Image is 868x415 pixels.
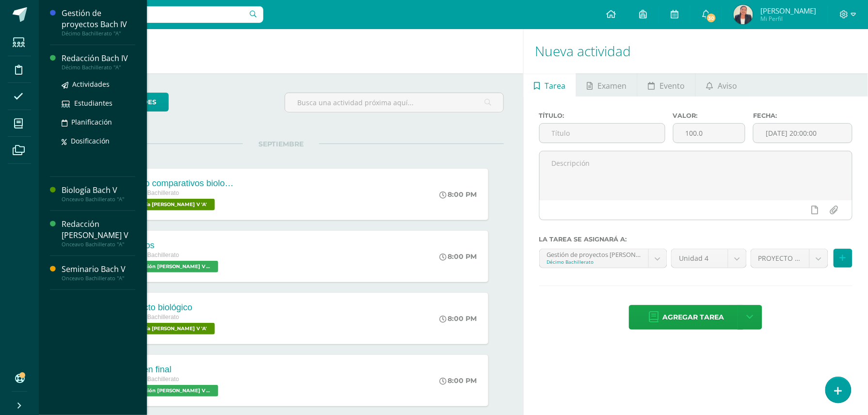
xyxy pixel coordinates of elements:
div: 8:00 PM [439,314,477,323]
span: 30 [706,13,717,23]
div: Onceavo Bachillerato "A" [62,275,135,282]
span: Unidad 4 [679,249,721,268]
a: Gestión de proyectos [PERSON_NAME] IV 'A'Décimo Bachillerato [540,249,667,268]
span: Onceavo Bachillerato [121,190,179,196]
span: Redacción Bach V 'A' [121,385,218,397]
span: Agregar tarea [662,305,724,329]
span: Redacción Bach V 'A' [121,261,218,272]
h1: Actividades [50,29,512,73]
input: Puntos máximos [674,124,745,143]
span: Onceavo Bachillerato [121,376,179,383]
div: Ensayos [121,240,221,251]
span: Onceavo Bachillerato [121,314,179,320]
span: Examen [598,74,627,97]
label: Valor: [673,112,746,119]
a: Gestión de proyectos Bach IVDécimo Bachillerato "A" [62,8,135,37]
a: Tarea [524,73,576,96]
a: Unidad 4 [672,249,746,268]
input: Título [540,124,665,143]
a: Evento [638,73,695,96]
div: Seminario Bach V [62,264,135,275]
span: Biología Bach V 'A' [121,199,215,210]
span: Mi Perfil [760,15,816,23]
div: Redacción [PERSON_NAME] V [62,219,135,241]
img: 8bc7430e3f8928aa100dcf47602cf1d2.png [734,5,753,24]
div: Décimo Bachillerato "A" [62,64,135,71]
span: Evento [660,74,685,97]
label: Fecha: [753,112,852,119]
input: Fecha de entrega [754,124,852,143]
div: Gestión de proyectos Bach IV [62,8,135,30]
a: Biología Bach VOnceavo Bachillerato "A" [62,185,135,203]
span: [PERSON_NAME] [760,6,816,16]
div: Cuadro comparativos biología animal [121,178,238,189]
div: Onceavo Bachillerato "A" [62,241,135,248]
span: Onceavo Bachillerato [121,252,179,258]
label: La tarea se asignará a: [539,236,852,243]
div: Redacción Bach IV [62,53,135,64]
span: SEPTIEMBRE [243,140,319,148]
a: Planificación [62,116,135,128]
span: Actividades [72,80,110,89]
span: Biología Bach V 'A' [121,323,215,335]
div: Proyecto biológico [121,303,217,313]
a: Examen [577,73,637,96]
h1: Nueva actividad [535,29,856,73]
a: Aviso [696,73,748,96]
div: Biología Bach V [62,185,135,196]
span: Tarea [545,74,565,97]
div: Gestión de proyectos [PERSON_NAME] IV 'A' [547,249,642,258]
a: PROYECTO FINAL (20.0%) [751,249,828,268]
span: Dosificación [71,136,110,145]
a: Redacción [PERSON_NAME] VOnceavo Bachillerato "A" [62,219,135,248]
a: Actividades [62,79,135,90]
a: Dosificación [62,135,135,146]
span: Planificación [71,117,112,127]
a: Redacción Bach IVDécimo Bachillerato "A" [62,53,135,71]
span: Estudiantes [74,98,113,108]
a: Estudiantes [62,97,135,109]
div: Onceavo Bachillerato "A" [62,196,135,203]
input: Busca un usuario... [45,6,263,23]
label: Título: [539,112,665,119]
span: PROYECTO FINAL (20.0%) [758,249,802,268]
div: 8:00 PM [439,190,477,199]
span: Aviso [718,74,738,97]
div: 8:00 PM [439,376,477,385]
input: Busca una actividad próxima aquí... [285,93,503,112]
div: Décimo Bachillerato "A" [62,30,135,37]
a: Seminario Bach VOnceavo Bachillerato "A" [62,264,135,282]
div: Décimo Bachillerato [547,258,642,265]
div: Examen final [121,365,221,375]
div: 8:00 PM [439,252,477,261]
